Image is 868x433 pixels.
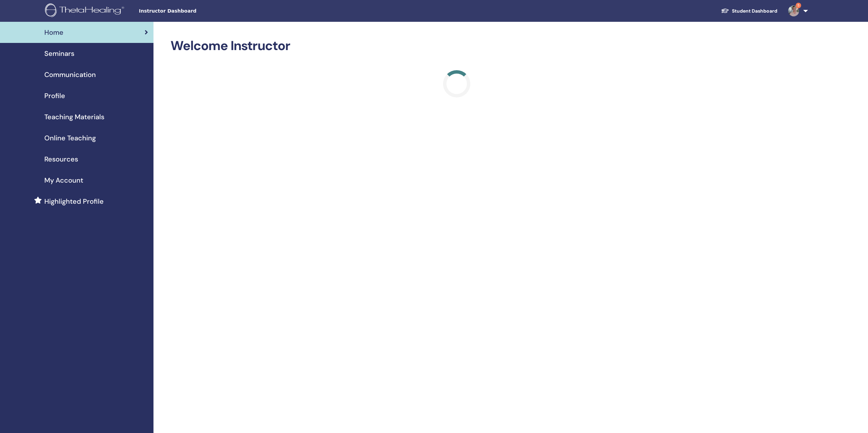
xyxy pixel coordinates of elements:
[44,133,96,143] span: Online Teaching
[788,5,799,16] img: default.jpg
[44,91,65,101] span: Profile
[44,154,78,164] span: Resources
[716,5,783,17] a: Student Dashboard
[44,27,63,37] span: Home
[44,48,74,59] span: Seminars
[171,38,743,54] h2: Welcome Instructor
[44,112,104,122] span: Teaching Materials
[796,3,801,8] span: 5
[44,196,104,206] span: Highlighted Profile
[139,7,241,15] span: Instructor Dashboard
[721,8,729,14] img: graduation-cap-white.svg
[44,175,83,185] span: My Account
[45,3,127,19] img: logo.png
[44,69,96,80] span: Communication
